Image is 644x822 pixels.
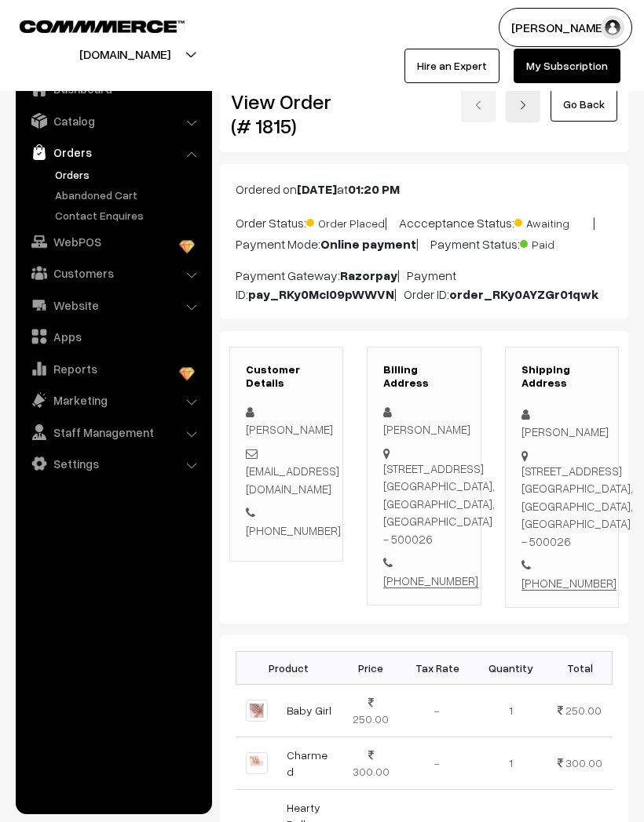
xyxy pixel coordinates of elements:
[353,696,389,726] span: 250.00
[287,748,327,778] a: Charmed
[236,266,613,304] p: Payment Gateway: | Payment ID: | Order ID:
[509,704,513,717] span: 1
[514,49,620,83] a: My Subscription
[236,652,342,684] th: Product
[20,259,207,287] a: Customers
[20,355,207,383] a: Reports
[20,418,207,446] a: Staff Management
[499,8,632,47] button: [PERSON_NAME]…
[401,652,474,684] th: Tax Rate
[24,35,225,74] button: [DOMAIN_NAME]
[51,187,207,203] a: Abandoned Cart
[404,49,499,83] a: Hire an Expert
[231,89,344,138] h2: View Order (# 1815)
[20,386,207,414] a: Marketing
[236,180,613,198] p: Ordered on at
[248,286,394,302] b: pay_RKy0McI09pWWVN
[320,236,416,252] b: Online payment
[246,523,341,537] a: [PHONE_NUMBER]
[565,756,602,769] span: 300.00
[340,267,397,283] b: Razorpay
[20,227,207,256] a: WebPOS
[383,403,464,438] div: [PERSON_NAME]
[20,449,207,478] a: Settings
[287,704,331,717] a: Baby Girl
[246,752,268,774] img: AB57EC05-2B91-4D96-B208-205E8D663A3A.jpeg
[246,700,268,722] img: 52AE8C25-4242-4C73-843E-F6FEA012AC78.jpeg
[521,462,633,551] div: [STREET_ADDRESS] [GEOGRAPHIC_DATA], [GEOGRAPHIC_DATA], [GEOGRAPHIC_DATA] - 500026
[20,16,157,35] a: COMMMERCE
[51,166,207,183] a: Orders
[353,748,390,778] span: 300.00
[20,291,207,319] a: Website
[474,652,547,684] th: Quantity
[551,87,617,122] a: Go Back
[521,406,602,441] div: [PERSON_NAME]
[514,211,593,231] span: Awaiting
[306,211,385,231] span: Order Placed
[518,100,528,110] img: right-arrow.png
[246,422,333,436] span: [PERSON_NAME]
[246,363,327,390] h3: Customer Details
[401,737,474,789] td: -
[521,363,602,390] h3: Shipping Address
[51,207,207,224] a: Contact Enquires
[401,684,474,737] td: -
[383,363,464,390] h3: Billing Address
[246,464,339,496] a: [EMAIL_ADDRESS][DOMAIN_NAME]
[547,652,612,684] th: Total
[348,181,400,197] b: 01:20 PM
[449,286,598,302] b: order_RKy0AYZGr01qwk
[236,211,613,253] p: Order Status: | Accceptance Status: | Payment Mode: | Payment Status:
[342,652,401,684] th: Price
[20,138,207,166] a: Orders
[565,704,602,717] span: 250.00
[520,232,598,253] span: Paid
[20,322,207,351] a: Apps
[509,756,513,769] span: 1
[20,107,207,135] a: Catalog
[20,20,185,32] img: COMMMERCE
[601,16,624,39] img: user
[297,181,337,197] b: [DATE]
[383,460,495,548] div: [STREET_ADDRESS] [GEOGRAPHIC_DATA], [GEOGRAPHIC_DATA], [GEOGRAPHIC_DATA] - 500026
